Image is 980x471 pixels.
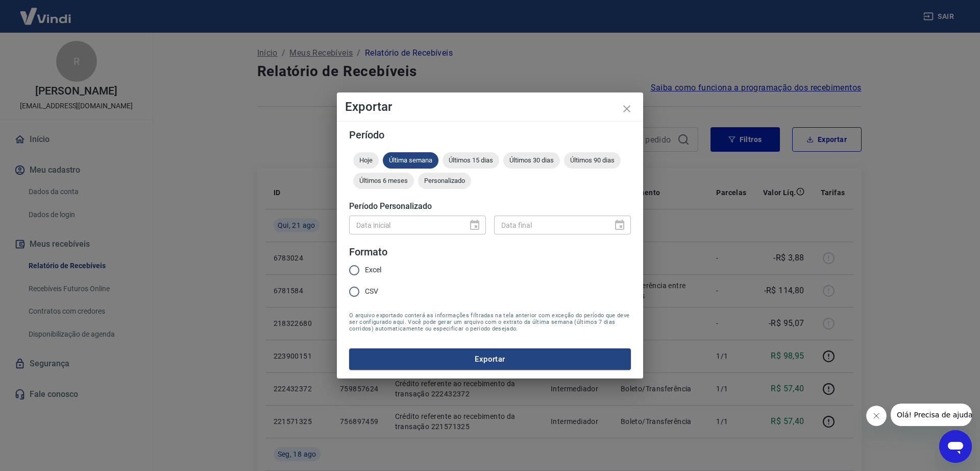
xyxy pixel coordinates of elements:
button: close [615,97,639,121]
div: Última semana [383,152,438,169]
span: Última semana [383,156,438,164]
button: Exportar [349,348,631,370]
span: Olá! Precisa de ajuda? [6,7,86,15]
span: Últimos 90 dias [564,156,621,164]
h5: Período Personalizado [349,201,631,211]
span: Hoje [353,156,379,164]
span: Excel [365,265,381,275]
span: O arquivo exportado conterá as informações filtradas na tela anterior com exceção do período que ... [349,312,631,332]
div: Últimos 30 dias [503,152,560,169]
span: CSV [365,286,378,297]
h5: Período [349,130,631,140]
iframe: Botão para abrir a janela de mensagens [939,430,972,463]
input: DD/MM/YYYY [349,216,460,234]
span: Últimos 30 dias [503,156,560,164]
input: DD/MM/YYYY [494,216,605,234]
div: Hoje [353,152,379,169]
legend: Formato [349,245,387,260]
div: Últimos 90 dias [564,152,621,169]
span: Últimos 15 dias [443,156,499,164]
span: Personalizado [418,177,471,184]
div: Últimos 6 meses [353,173,414,189]
iframe: Mensagem da empresa [891,404,972,426]
div: Personalizado [418,173,471,189]
div: Últimos 15 dias [443,152,499,169]
h4: Exportar [345,101,635,113]
span: Últimos 6 meses [353,177,414,184]
iframe: Fechar mensagem [866,406,887,426]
